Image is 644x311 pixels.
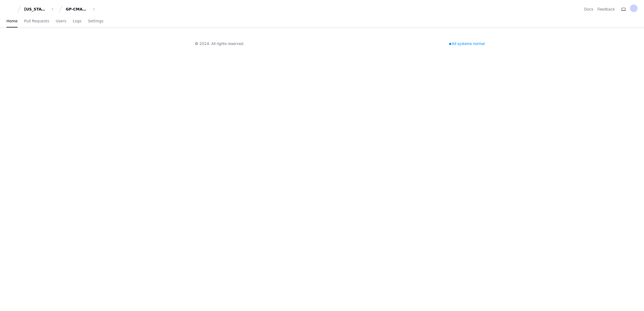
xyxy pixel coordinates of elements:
div: [US_STATE] Pacific [24,6,47,12]
div: GP-CMAG-AS8 [66,6,89,12]
button: Feedback [597,6,615,12]
span: Users [56,19,66,23]
a: Users [56,15,66,27]
button: GP-CMAG-AS8 [64,4,98,14]
button: [US_STATE] Pacific [22,4,57,14]
span: Pull Requests [24,19,49,23]
span: Home [6,19,18,23]
span: Settings [88,19,103,23]
a: Pull Requests [24,15,49,27]
span: Logs [73,19,81,23]
a: Settings [88,15,103,27]
a: Logs [73,15,81,27]
div: © 2024. All rights reserved. [195,41,244,46]
a: Docs [584,6,593,12]
a: Home [6,15,18,27]
div: All systems normal [446,40,488,47]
